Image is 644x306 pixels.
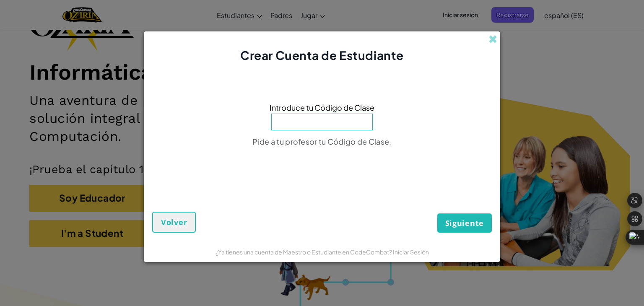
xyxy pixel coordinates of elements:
[445,218,484,228] span: Siguiente
[270,101,374,114] span: Introduce tu Código de Clase
[216,248,393,256] span: ¿Ya tienes una cuenta de Maestro o Estudiante en CodeCombat?
[152,212,196,233] button: Volver
[161,217,187,227] span: Volver
[393,248,429,256] a: Iniciar Sesión
[240,48,404,62] span: Crear Cuenta de Estudiante
[252,137,391,146] span: Pide a tu profesor tu Código de Clase.
[437,213,492,233] button: Siguiente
